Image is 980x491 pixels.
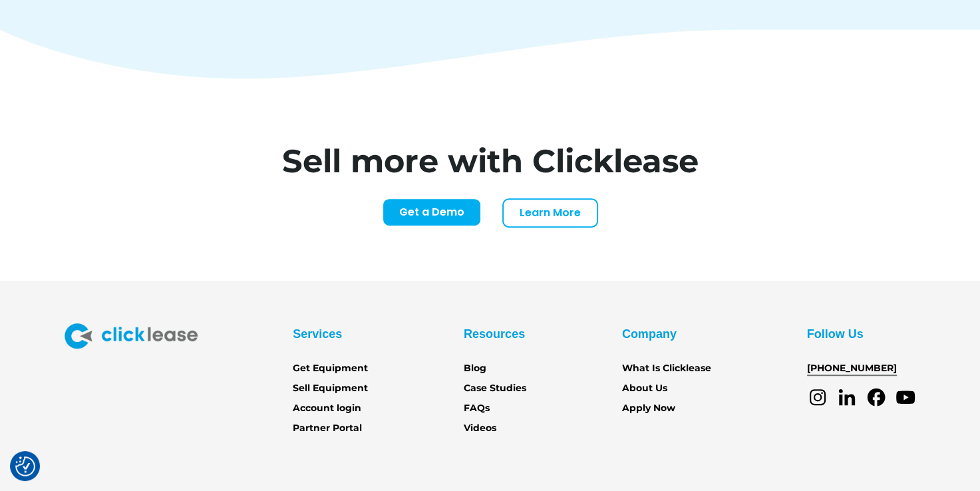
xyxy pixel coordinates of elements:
img: Clicklease logo [65,323,198,349]
div: Resources [464,323,525,345]
div: Company [622,323,677,345]
a: Videos [464,421,496,436]
img: Revisit consent button [15,456,35,476]
a: Get a Demo [383,198,481,226]
a: What Is Clicklease [622,361,711,376]
a: Sell Equipment [293,381,368,396]
a: [PHONE_NUMBER] [807,361,897,376]
button: Consent Preferences [15,456,35,476]
a: Case Studies [464,381,526,396]
a: Partner Portal [293,421,362,436]
a: Learn More [502,198,598,228]
div: Follow Us [807,323,864,345]
a: Apply Now [622,401,675,416]
h1: Sell more with Clicklease [235,145,746,177]
a: Account login [293,401,361,416]
div: Services [293,323,342,345]
a: Get Equipment [293,361,368,376]
a: FAQs [464,401,490,416]
a: About Us [622,381,667,396]
a: Blog [464,361,486,376]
